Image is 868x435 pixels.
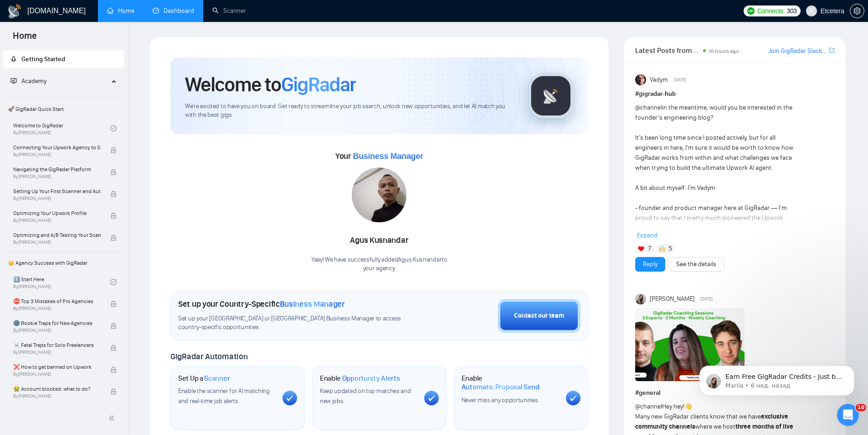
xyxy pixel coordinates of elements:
span: Getting Started [21,55,65,63]
h1: Enable [462,374,559,392]
a: homeHome [107,7,134,15]
span: [DATE] [700,295,713,303]
span: Business Manager [280,299,345,309]
span: lock [110,213,117,219]
div: Agus Kusnandar [311,233,447,248]
span: Navigating the GigRadar Platform [13,165,101,174]
span: 5 [668,244,672,253]
span: lock [110,147,117,153]
span: Expand [637,231,657,239]
span: 👑 Agency Success with GigRadar [4,254,123,272]
button: Contact our team [498,299,580,333]
span: By [PERSON_NAME] [13,350,101,355]
img: F09L7DB94NL-GigRadar%20Coaching%20Sessions%20_%20Experts.png [635,308,745,381]
span: We're excited to have you on board. Get ready to streamline your job search, unlock new opportuni... [185,102,514,120]
li: Getting Started [3,50,124,68]
iframe: Intercom notifications сообщение [686,346,868,410]
span: GigRadar Automation [170,351,247,362]
span: lock [110,345,117,351]
div: in the meantime, would you be interested in the founder’s engineering blog? It’s been long time s... [635,103,795,364]
span: By [PERSON_NAME] [13,196,101,201]
button: See the details [668,257,724,272]
span: ⛔ Top 3 Mistakes of Pro Agencies [13,297,101,306]
span: Optimizing Your Upwork Profile [13,209,101,218]
a: export [829,46,835,55]
span: check-circle [110,125,117,131]
span: lock [110,388,117,395]
span: export [829,47,835,54]
span: @channel [635,104,662,111]
span: By [PERSON_NAME] [13,372,101,377]
h1: # gigradar-hub [635,89,835,99]
h1: Enable [320,374,400,383]
span: 10 [856,404,866,411]
span: lock [110,235,117,241]
span: ☠️ Fatal Traps for Solo Freelancers [13,341,101,350]
h1: Set Up a [178,374,230,383]
span: Opportunity Alerts [342,374,400,383]
span: By [PERSON_NAME] [13,152,101,157]
p: your agency . [311,264,447,273]
span: double-left [108,414,118,423]
span: Never miss any opportunities. [462,396,539,404]
a: dashboardDashboard [153,7,194,15]
span: lock [110,367,117,373]
h1: # general [635,388,835,398]
img: 1700137308248-IMG-20231102-WA0008.jpg [352,168,406,222]
span: 🌚 Rookie Traps for New Agencies [13,319,101,328]
a: Welcome to GigRadarBy[PERSON_NAME] [13,118,110,138]
span: user [808,8,815,14]
p: Message from Mariia, sent 6 нед. назад [40,35,157,43]
span: 7 [648,244,651,253]
span: Home [5,29,44,48]
img: Mariia Heshka [635,293,646,304]
span: Your [335,151,423,161]
span: Automatic Proposal Send [462,383,539,392]
span: By [PERSON_NAME] [13,306,101,311]
span: Setting Up Your First Scanner and Auto-Bidder [13,187,101,196]
span: [PERSON_NAME] [650,294,694,304]
span: Enable the scanner for AI matching and real-time job alerts. [178,387,270,405]
span: 😭 Account blocked: what to do? [13,384,101,393]
span: Connecting Your Upwork Agency to GigRadar [13,143,101,152]
a: Join GigRadar Slack Community [768,46,827,56]
span: 👋 [684,403,692,410]
div: Contact our team [514,311,564,321]
a: setting [850,7,864,15]
img: 🙌 [659,246,665,252]
span: @channel [635,403,662,410]
span: setting [850,7,864,15]
a: See the details [676,259,716,269]
img: Vadym [635,74,646,85]
button: Reply [635,257,665,272]
a: 1️⃣ Start HereBy[PERSON_NAME] [13,272,110,292]
span: 303 [786,6,796,16]
iframe: Intercom live chat [837,404,859,426]
a: searchScanner [212,7,246,15]
span: Connects: [757,6,785,16]
h1: Welcome to [185,72,356,97]
span: 🚀 GigRadar Quick Start [4,100,123,118]
span: By [PERSON_NAME] [13,240,101,245]
span: check-circle [110,279,117,285]
span: Scanner [204,374,230,383]
h1: Set up your Country-Specific [178,299,345,309]
span: ❌ How to get banned on Upwork [13,362,101,372]
span: Business Manager [353,152,423,161]
span: By [PERSON_NAME] [13,174,101,179]
span: lock [110,301,117,307]
div: Yaay! We have successfully added Agus Kusnandar to [311,256,447,273]
span: Latest Posts from the GigRadar Community [635,45,700,56]
span: Set up your [GEOGRAPHIC_DATA] or [GEOGRAPHIC_DATA] Business Manager to access country-specific op... [178,314,420,332]
img: ❤️ [638,246,644,252]
img: upwork-logo.png [747,7,755,15]
span: Academy [10,77,46,85]
span: By [PERSON_NAME] [13,328,101,333]
span: lock [110,323,117,329]
span: lock [110,169,117,175]
button: setting [850,4,864,18]
span: rocket [10,56,17,62]
span: By [PERSON_NAME] [13,393,101,399]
